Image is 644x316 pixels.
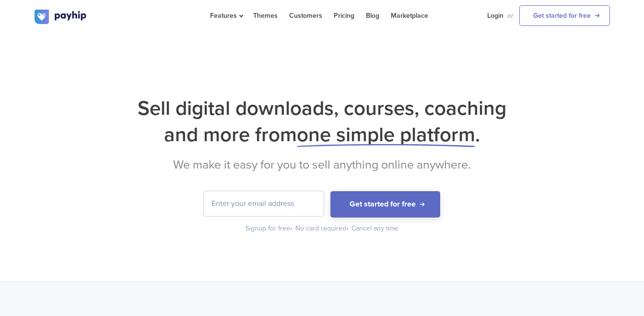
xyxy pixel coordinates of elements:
[351,224,398,233] div: Cancel any time
[346,224,349,232] span: •
[297,122,475,147] span: one simple platform
[246,224,293,233] div: Signup for free
[295,224,350,233] div: No card required
[290,224,293,232] span: •
[475,122,480,147] span: .
[35,158,610,172] h2: We make it easy for you to sell anything online anywhere.
[330,191,440,218] button: Get started for free
[35,10,87,24] img: logo.svg
[204,191,324,216] input: Enter your email address
[519,5,610,26] a: Get started for free
[210,12,242,20] span: Features
[35,95,610,148] h1: Sell digital downloads, courses, coaching and more from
